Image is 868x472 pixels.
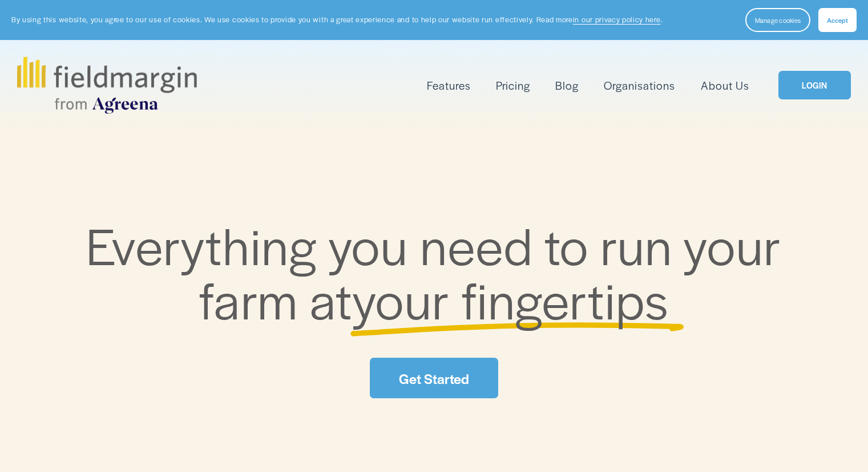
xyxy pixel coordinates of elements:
[352,263,669,334] span: your fingertips
[86,209,793,335] span: Everything you need to run your farm at
[701,76,749,95] a: About Us
[604,76,675,95] a: Organisations
[818,8,857,32] button: Accept
[573,14,661,25] a: in our privacy policy here
[11,14,663,25] p: By using this website, you agree to our use of cookies. We use cookies to provide you with a grea...
[827,15,848,25] span: Accept
[427,76,471,95] a: folder dropdown
[17,57,196,114] img: fieldmargin.com
[555,76,579,95] a: Blog
[427,77,471,94] span: Features
[755,15,801,25] span: Manage cookies
[778,71,850,100] a: LOGIN
[370,358,498,398] a: Get Started
[745,8,810,32] button: Manage cookies
[496,76,530,95] a: Pricing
